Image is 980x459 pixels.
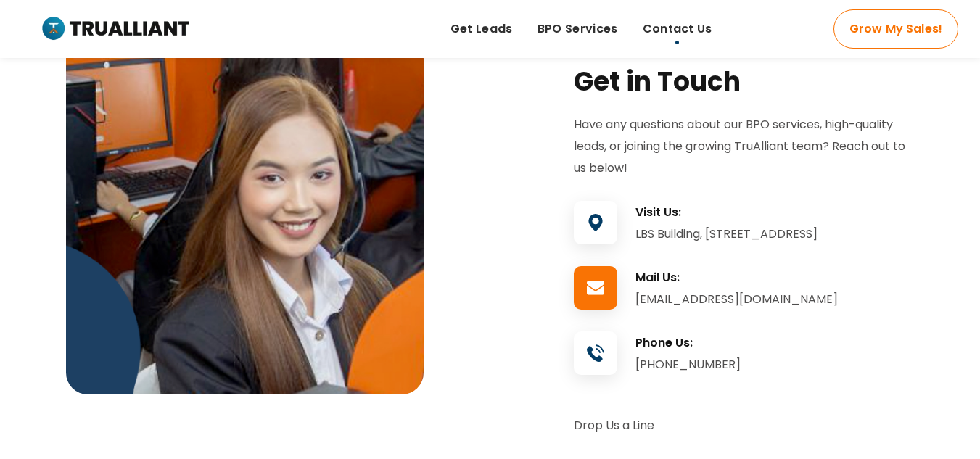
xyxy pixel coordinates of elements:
[635,354,915,376] div: [PHONE_NUMBER]
[574,65,915,99] div: Get in Touch
[833,9,958,49] a: Grow My Sales!
[635,289,915,310] div: [EMAIL_ADDRESS][DOMAIN_NAME]
[574,415,915,437] p: Drop Us a Line
[635,335,915,351] h3: Phone Us:
[635,204,915,220] h3: Visit Us:
[574,114,915,179] p: Have any questions about our BPO services, high-quality leads, or joining the growing TruAlliant ...
[635,270,915,286] h3: Mail Us:
[538,18,618,40] span: BPO Services
[66,37,424,394] img: img-802
[635,223,915,245] div: LBS Building, [STREET_ADDRESS]
[450,18,513,40] span: Get Leads
[643,18,712,40] span: Contact Us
